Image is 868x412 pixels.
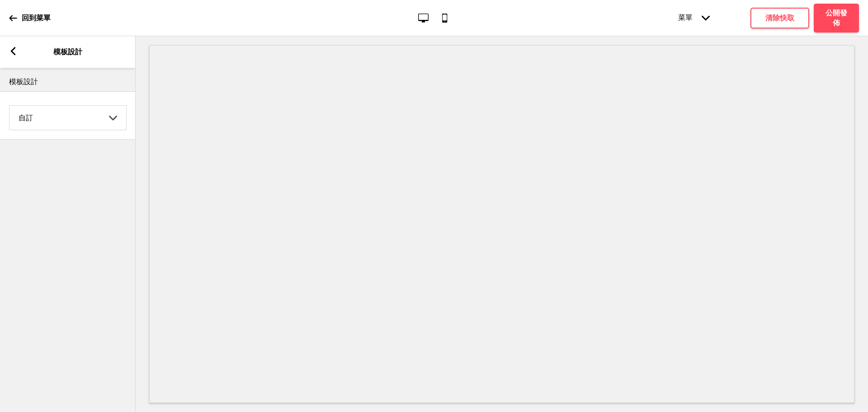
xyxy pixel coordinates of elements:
[53,47,82,57] p: 模板設計
[669,4,719,32] div: 菜單
[814,4,859,33] button: 公開發佈
[22,13,51,23] p: 回到菜單
[765,13,794,23] h4: 清除快取
[9,77,127,87] p: 模板設計
[823,8,850,28] h4: 公開發佈
[9,6,51,30] a: 回到菜單
[750,8,809,28] button: 清除快取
